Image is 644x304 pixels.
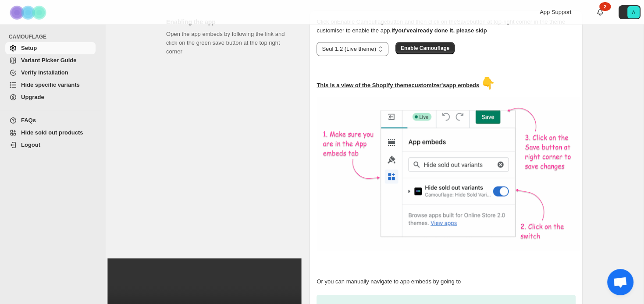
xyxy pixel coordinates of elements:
a: Verify Installation [5,67,96,79]
a: Hide specific variants [5,79,96,91]
span: Logout [21,141,40,148]
span: Variant Picker Guide [21,57,76,64]
a: Variant Picker Guide [5,54,96,67]
span: App Support [540,9,571,15]
div: 2 [599,2,611,11]
span: 👇 [481,77,495,90]
span: Verify Installation [21,69,68,76]
a: FAQs [5,114,96,127]
a: Upgrade [5,91,96,103]
span: Hide sold out products [21,129,83,136]
button: Avatar with initials A [619,5,640,19]
img: camouflage-enable [317,97,580,250]
a: Setup [5,42,96,54]
a: Logout [5,139,96,151]
span: Setup [21,45,37,51]
span: Enable Camouflage [401,45,449,52]
a: Enable Camouflage [395,45,455,51]
span: Upgrade [21,94,44,100]
span: Hide specific variants [21,81,80,88]
a: Open chat [607,269,633,295]
a: Hide sold out products [5,127,96,139]
text: A [632,10,635,15]
button: Enable Camouflage [395,42,455,54]
span: FAQs [21,117,36,124]
a: 2 [596,8,605,17]
span: CAMOUFLAGE [9,33,99,40]
p: Click on Enable Camouflage button and then click on the Save button at top-right corner in the th... [317,18,576,35]
u: This is a view of the Shopify theme customizer's app embeds [317,82,479,88]
p: Or you can manually navigate to app embeds by going to [317,277,576,286]
span: Avatar with initials A [627,6,640,18]
b: If you've already done it, please skip [391,27,487,34]
img: Camouflage [7,0,51,25]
